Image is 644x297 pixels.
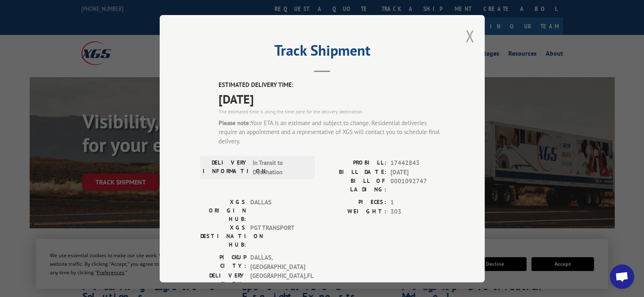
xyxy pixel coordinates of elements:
span: DALLAS , [GEOGRAPHIC_DATA] [250,253,305,271]
span: 1 [390,198,444,207]
span: [GEOGRAPHIC_DATA] , FL [250,271,305,288]
label: BILL OF LADING: [322,177,386,194]
label: XGS ORIGIN HUB: [200,198,246,223]
label: PICKUP CITY: [200,253,246,271]
label: DELIVERY INFORMATION: [203,158,249,177]
label: ESTIMATED DELIVERY TIME: [219,80,444,90]
h2: Track Shipment [200,45,444,60]
label: DELIVERY CITY: [200,271,246,288]
div: Your ETA is an estimate and subject to change. Residential deliveries require an appointment and ... [219,118,444,146]
label: XGS DESTINATION HUB: [200,223,246,249]
span: 0001092747 [390,177,444,194]
label: PIECES: [322,198,386,207]
span: [DATE] [219,89,444,108]
span: [DATE] [390,167,444,177]
span: In Transit to Destination [253,158,308,177]
label: WEIGHT: [322,207,386,216]
div: The estimated time is using the time zone for the delivery destination. [219,108,444,115]
div: Open chat [610,264,634,289]
label: BILL DATE: [322,167,386,177]
span: 303 [390,207,444,216]
strong: Please note: [219,119,251,126]
span: DALLAS [250,198,305,223]
label: PROBILL: [322,158,386,168]
button: Close modal [466,25,475,47]
span: PGT TRANSPORT [250,223,305,249]
span: 17442843 [390,158,444,168]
